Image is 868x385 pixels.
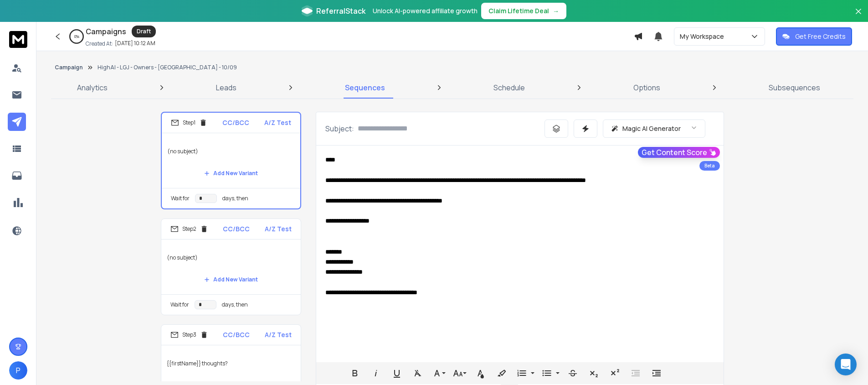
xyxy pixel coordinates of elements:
p: My Workspace [680,32,728,41]
p: days, then [222,195,248,202]
div: Beta [699,161,720,171]
p: days, then [222,301,248,308]
p: A/Z Test [265,330,292,339]
a: Analytics [72,77,113,99]
button: Decrease Indent (⌘[) [627,364,644,382]
p: Sequences [345,82,385,93]
h1: Campaigns [86,26,126,37]
p: A/Z Test [265,224,292,234]
p: Options [633,82,660,93]
button: Add New Variant [197,164,265,182]
p: CC/BCC [223,330,250,339]
button: P [9,361,27,380]
p: (no subject) [167,245,295,271]
button: Get Content Score [638,147,720,158]
button: Get Free Credits [776,27,852,46]
div: Step 1 [171,119,207,127]
p: Analytics [77,82,108,93]
p: Wait for [170,301,189,308]
div: Step 2 [170,225,208,233]
a: Options [628,77,666,99]
p: Created At: [86,40,113,47]
span: ReferralStack [316,5,365,16]
span: → [553,6,559,16]
p: Get Free Credits [795,32,846,41]
li: Step1CC/BCCA/Z Test(no subject)Add New VariantWait fordays, then [161,112,301,209]
div: Draft [132,26,156,37]
p: Unlock AI-powered affiliate growth [373,6,478,16]
p: Subject: [325,123,354,134]
button: Increase Indent (⌘]) [648,364,665,382]
p: Wait for [171,195,190,202]
p: 0 % [74,34,79,39]
p: HighAI - LGJ - Owners - [GEOGRAPHIC_DATA] - 10/09 [98,64,237,71]
p: A/Z Test [264,118,291,127]
a: Subsequences [763,77,826,99]
li: Step2CC/BCCA/Z Test(no subject)Add New VariantWait fordays, then [161,219,301,315]
p: CC/BCC [222,118,249,127]
button: Close banner [853,5,864,27]
p: Leads [216,82,236,93]
a: Schedule [488,77,530,99]
a: Sequences [339,77,390,99]
div: Open Intercom Messenger [835,354,857,375]
button: Claim Lifetime Deal→ [481,3,566,19]
p: Subsequences [769,82,820,93]
p: {{firstName}} thoughts? [167,351,295,376]
p: Magic AI Generator [622,124,681,133]
p: CC/BCC [223,224,250,234]
p: Schedule [493,82,525,93]
button: Add New Variant [197,271,265,289]
button: Campaign [55,64,83,71]
a: Leads [211,77,242,99]
div: Step 3 [170,331,208,339]
p: [DATE] 10:12 AM [115,40,155,47]
button: Magic AI Generator [603,120,705,138]
p: (no subject) [167,139,295,164]
button: Superscript [606,364,623,382]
